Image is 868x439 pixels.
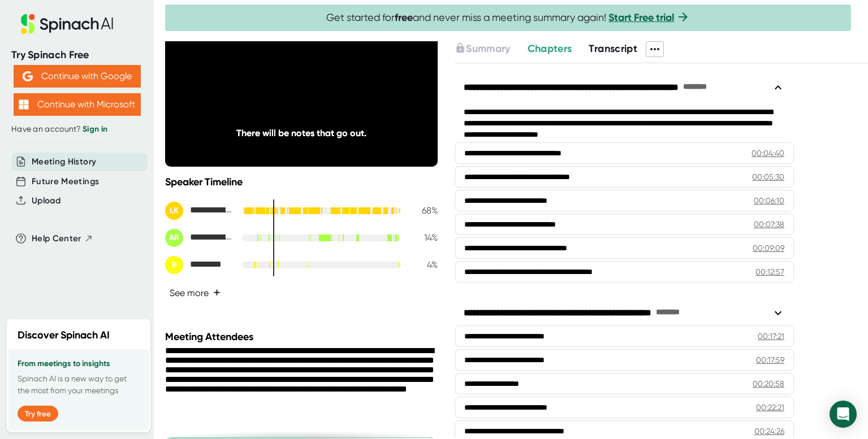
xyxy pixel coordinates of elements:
[409,259,438,270] div: 4 %
[756,402,784,413] div: 00:22:21
[754,195,784,206] div: 00:06:10
[192,128,411,138] div: There will be notes that go out.
[32,232,93,245] button: Help Center
[395,11,413,24] b: free
[752,147,784,159] div: 00:04:40
[213,288,221,297] span: +
[14,65,141,88] button: Continue with Google
[409,205,438,216] div: 68 %
[326,11,690,24] span: Get started for and never miss a meeting summary again!
[11,124,142,134] div: Have an account?
[409,232,438,243] div: 14 %
[608,11,674,24] a: Start Free trial
[165,202,233,220] div: Liberated Kids
[165,283,225,303] button: See more+
[756,354,784,366] div: 00:17:59
[466,42,510,55] span: Summary
[165,202,183,220] div: LK
[758,331,784,342] div: 00:17:21
[18,359,140,368] h3: From meetings to insights
[83,124,107,134] a: Sign in
[165,256,233,274] div: Bilaliyah
[18,373,140,397] p: Spinach AI is a new way to get the most from your meetings
[589,41,637,56] button: Transcript
[165,176,438,188] div: Speaker Timeline
[23,71,33,81] img: Aehbyd4JwY73AAAAAElFTkSuQmCC
[165,229,233,247] div: Adrienne Robinson
[755,266,784,277] div: 00:12:57
[753,242,784,254] div: 00:09:09
[32,155,96,168] button: Meeting History
[528,41,572,56] button: Chapters
[32,232,81,245] span: Help Center
[589,42,637,55] span: Transcript
[165,256,183,274] div: B
[32,194,61,207] button: Upload
[14,93,141,116] button: Continue with Microsoft
[165,229,183,247] div: AR
[830,401,857,428] div: Open Intercom Messenger
[528,42,572,55] span: Chapters
[754,219,784,230] div: 00:07:38
[18,328,110,343] h2: Discover Spinach AI
[752,171,784,182] div: 00:05:30
[753,378,784,389] div: 00:20:58
[32,175,99,188] button: Future Meetings
[165,331,441,343] div: Meeting Attendees
[455,41,510,56] button: Summary
[754,425,784,437] div: 00:24:26
[455,41,527,57] div: Upgrade to access
[18,406,58,421] button: Try free
[11,49,142,62] div: Try Spinach Free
